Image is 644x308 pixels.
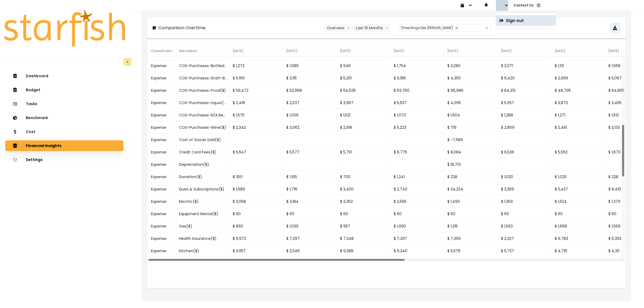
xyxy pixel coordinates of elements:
div: $ 2,999 [552,72,606,84]
div: COS-Purchases-Draft-Beer($) [176,72,230,84]
div: $ 48,795 [552,84,606,97]
div: $ 1,668 [552,220,606,232]
div: $ 64,313 [498,84,552,97]
div: $ 52,968 [284,84,337,97]
div: $ 5,577 [284,146,337,158]
div: $ 7,297 [391,232,445,245]
div: $ 2,565 [391,195,445,208]
div: $ 6,240 [391,245,445,257]
div: $ 1,272 [230,60,284,72]
div: $ 1,359 [498,195,552,208]
button: Budget [5,85,123,95]
div: $ 2,198 [337,121,391,134]
div: $ 1,271 [552,109,606,121]
div: $ 2,418 [230,97,284,109]
button: Tasks [5,98,123,109]
div: $ 1,689 [230,183,284,195]
p: Sign out [506,18,524,23]
div: $ 9,186 [391,72,445,84]
div: $ 3,957 [230,245,284,257]
div: $ 60 [552,208,606,220]
button: Clear [485,25,488,31]
div: COS-Purchases-Wine($) [176,121,230,134]
div: $ 3,062 [284,121,337,134]
div: $ 5,223 [391,121,445,134]
div: [DATE] [498,46,552,56]
div: $ 578 [337,257,391,269]
div: Dues & Subscriptions($) [176,183,230,195]
div: $ 9,783 [552,232,606,245]
div: $ 3,280 [445,60,498,72]
div: $ 893 [230,220,284,232]
div: $ 1,315 [445,220,498,232]
div: $ 2,461 [552,121,606,134]
div: Legal($) [176,257,230,269]
div: $ -180 [498,257,552,269]
div: $ 1,524 [552,195,606,208]
div: $ 1,575 [230,109,284,121]
div: $ 1,070 [391,109,445,121]
p: Comparison Overtime [158,25,206,31]
div: Expense [148,60,176,72]
div: $ 4,716 [552,245,606,257]
p: Dashboard [26,74,48,78]
div: Credit Card Fees($) [176,146,230,158]
div: $ 60 [284,208,337,220]
div: $ 3,873 [552,97,606,109]
div: $ 63,760 [391,84,445,97]
div: Equipment Rental($) [176,208,230,220]
div: $ 66,986 [445,84,498,97]
div: Kitchen($) [176,245,230,257]
div: $ 3,369 [498,183,552,195]
div: $ 1,521 [337,109,391,121]
div: $ 1,490 [445,195,498,208]
button: Remove [454,25,460,31]
div: Health Insurance($) [176,232,230,245]
div: [DATE] [391,46,445,56]
div: Expense [148,158,176,171]
div: $ 3,262 [337,195,391,208]
div: Expense [148,208,176,220]
div: $ 3,184 [284,195,337,208]
div: $ 289 [552,257,606,269]
div: COS-Purchases-Food($) [176,84,230,97]
div: $ 1,086 [284,60,337,72]
svg: close [455,26,458,30]
div: $ 5,727 [498,245,552,257]
div: $ 6,775 [391,146,445,158]
div: $ 1,754 [391,60,445,72]
div: Expense [148,84,176,97]
div: COS-Purchases-Bottled Beer($) [176,60,230,72]
div: $ 1,288 [498,109,552,121]
div: $ 60 [230,208,284,220]
svg: arrow down line [386,25,388,31]
div: $ 719 [445,121,498,134]
div: Three Kings Des Peres [399,25,460,31]
div: Expense [148,220,176,232]
p: Budget [26,88,40,92]
div: Gas($) [176,220,230,232]
div: $ 1,025 [552,171,606,183]
div: Expense [148,72,176,84]
div: Expense [148,171,176,183]
div: $ 2,346 [284,245,337,257]
div: $ 4,095 [445,97,498,109]
button: Overviewarrow down line [324,24,352,32]
div: $ 268 [230,257,284,269]
div: [DATE] [552,46,606,56]
div: $ 1,716 [284,183,337,195]
div: $ 3,115 [284,72,337,84]
div: $ 34,234 [445,183,498,195]
div: Expense [148,257,176,269]
div: $ 1,039 [284,220,337,232]
p: Tasks [26,102,37,106]
div: $ 6,420 [498,72,552,84]
div: Expense [148,109,176,121]
div: $ 957 [337,220,391,232]
div: $ 18,701 [445,158,498,171]
div: $ 1,241 [391,171,445,183]
div: Donation($) [176,171,230,183]
div: Cost of Goods Sold($) [176,134,230,146]
div: Expense [148,121,176,134]
div: $ 5,261 [337,72,391,84]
